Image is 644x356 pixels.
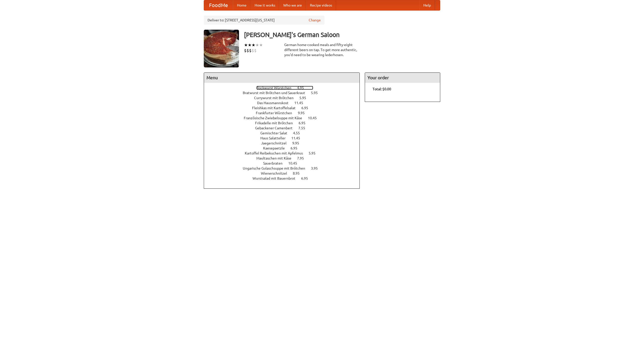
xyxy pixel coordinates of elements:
[257,101,294,105] span: Das Hausmannskost
[252,106,317,110] a: Fleishkas mit Kartoffelsalat 6.95
[256,111,314,115] a: Frankfurter Würstchen 9.95
[301,176,313,180] span: 6.95
[260,136,291,140] span: Haus Salatteller
[297,156,309,160] span: 7.95
[255,126,298,130] span: Gebackener Camenbert
[256,111,297,115] span: Frankfurter Würstchen
[249,48,252,53] li: $
[261,171,309,175] a: Wienerschnitzel 8.95
[251,0,279,10] a: How it works
[253,176,300,180] span: Wurstsalad mit Bauernbrot
[306,0,336,10] a: Recipe videos
[288,161,302,165] span: 10.45
[253,176,317,180] a: Wurstsalad mit Bauernbrot 6.95
[243,91,310,95] span: Bratwurst mit Brötchen und Sauerkraut
[261,171,292,175] span: Wienerschnitzel
[292,141,304,145] span: 9.95
[291,136,305,140] span: 11.45
[291,146,302,150] span: 6.95
[255,126,314,130] a: Gebackener Camenbert 7.55
[204,30,239,67] img: angular.jpg
[254,96,315,100] a: Currywurst mit Brötchen 5.95
[311,91,323,95] span: 5.95
[256,156,296,160] span: Maultaschen mit Käse
[419,0,435,10] a: Help
[245,151,325,155] a: Kartoffel Reibekuchen mit Apfelmus 5.95
[299,121,310,125] span: 6.95
[256,86,313,90] a: Bockwurst Würstchen 4.95
[256,86,296,90] span: Bockwurst Würstchen
[243,91,327,95] a: Bratwurst mit Brötchen und Sauerkraut 5.95
[248,42,252,48] li: ★
[308,116,322,120] span: 10.45
[279,0,306,10] a: Who we are
[255,42,259,48] li: ★
[259,42,263,48] li: ★
[263,146,307,150] a: Kaesepaetzle 6.95
[204,16,325,25] div: Deliver to: [STREET_ADDRESS][US_STATE]
[293,131,305,135] span: 4.55
[260,136,309,140] a: Haus Salatteller 11.45
[261,141,308,145] a: Jaegerschnitzel 9.95
[297,86,309,90] span: 4.95
[293,171,305,175] span: 8.95
[256,156,313,160] a: Maultaschen mit Käse 7.95
[244,48,247,53] li: $
[260,131,309,135] a: Gemischter Salat 4.55
[243,166,327,170] a: Ungarische Gulaschsuppe mit Brötchen 3.95
[260,131,292,135] span: Gemischter Salat
[299,96,311,100] span: 5.95
[252,48,254,53] li: $
[252,42,255,48] li: ★
[257,101,312,105] a: Das Hausmannskost 11.45
[245,151,308,155] span: Kartoffel Reibekuchen mit Apfelmus
[263,161,306,165] a: Sauerbraten 10.45
[244,42,248,48] li: ★
[284,42,360,57] div: German home-cooked meals and fifty-eight different beers on tap. To get more authentic, you'd nee...
[298,111,310,115] span: 9.95
[255,121,298,125] span: Frikadelle mit Brötchen
[244,116,307,120] span: Französische Zwiebelsuppe mit Käse
[263,161,288,165] span: Sauerbraten
[255,121,315,125] a: Frikadelle mit Brötchen 6.95
[294,101,308,105] span: 11.45
[233,0,251,10] a: Home
[301,106,313,110] span: 6.95
[261,141,292,145] span: Jaegerschnitzel
[204,0,233,10] a: FoodMe
[244,116,326,120] a: Französische Zwiebelsuppe mit Käse 10.45
[263,146,290,150] span: Kaesepaetzle
[298,126,310,130] span: 7.55
[252,106,301,110] span: Fleishkas mit Kartoffelsalat
[244,30,440,40] h3: [PERSON_NAME]'s German Saloon
[309,151,320,155] span: 5.95
[254,96,299,100] span: Currywurst mit Brötchen
[365,73,440,83] h4: Your order
[311,166,323,170] span: 3.95
[373,87,391,91] b: Total: $0.00
[254,48,257,53] li: $
[204,73,359,83] h4: Menu
[309,18,321,23] a: Change
[247,48,249,53] li: $
[243,166,310,170] span: Ungarische Gulaschsuppe mit Brötchen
